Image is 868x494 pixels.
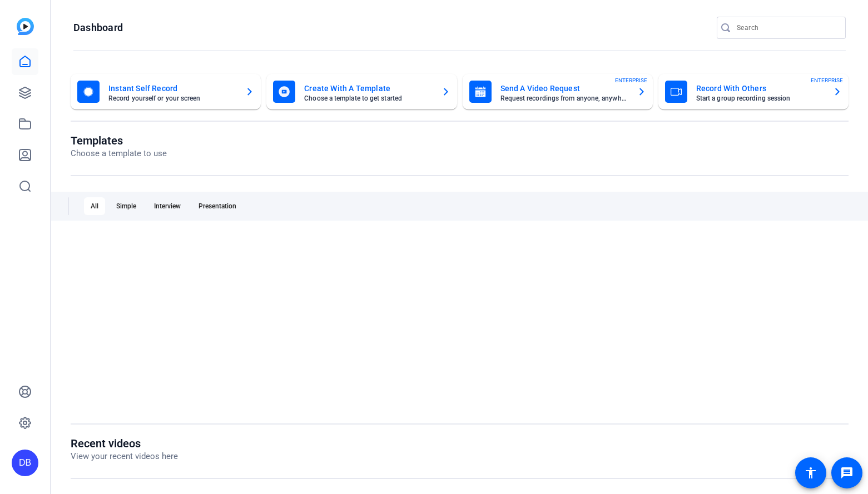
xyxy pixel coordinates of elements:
mat-card-subtitle: Request recordings from anyone, anywhere [500,95,628,102]
mat-icon: accessibility [804,466,817,480]
h1: Recent videos [71,437,178,450]
mat-card-title: Instant Self Record [108,82,236,95]
div: Simple [110,197,143,215]
button: Record With OthersStart a group recording sessionENTERPRISE [658,74,849,109]
mat-card-subtitle: Start a group recording session [696,95,824,102]
h1: Dashboard [73,21,123,34]
mat-card-title: Record With Others [696,82,824,95]
span: ENTERPRISE [811,76,843,84]
div: Presentation [192,197,243,215]
button: Create With A TemplateChoose a template to get started [266,74,457,109]
button: Send A Video RequestRequest recordings from anyone, anywhereENTERPRISE [463,74,653,109]
mat-card-subtitle: Choose a template to get started [304,95,432,102]
p: Choose a template to use [71,147,167,160]
img: blue-gradient.svg [17,18,34,35]
mat-card-subtitle: Record yourself or your screen [108,95,236,102]
span: ENTERPRISE [615,76,647,84]
mat-card-title: Create With A Template [304,82,432,95]
mat-icon: message [840,466,854,480]
div: DB [12,450,38,476]
div: All [84,197,105,215]
input: Search [737,21,837,34]
h1: Templates [71,134,167,147]
p: View your recent videos here [71,450,178,463]
button: Instant Self RecordRecord yourself or your screen [71,74,261,109]
div: Interview [147,197,187,215]
mat-card-title: Send A Video Request [500,82,628,95]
